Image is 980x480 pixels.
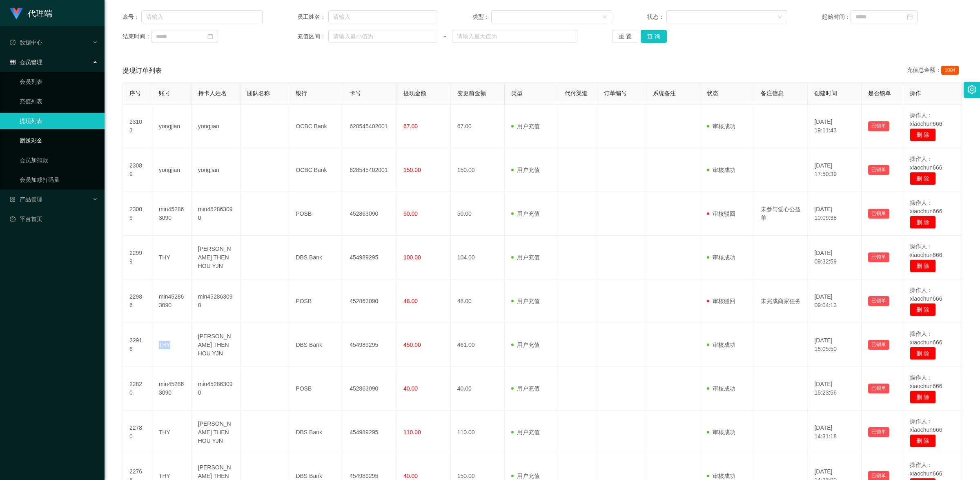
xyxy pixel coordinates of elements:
img: logo.9652507e.png [10,8,23,20]
td: DBS Bank [289,411,343,454]
button: 重 置 [612,30,638,43]
span: 40.00 [403,473,418,479]
span: 卡号 [350,90,361,96]
td: [PERSON_NAME] THEN HOU YJN [192,323,241,367]
span: 操作人：xiaochun666 [910,462,942,477]
td: 452863090 [343,192,397,236]
span: 150.00 [403,167,421,173]
i: 图标: calendar [207,33,213,39]
a: 赠送彩金 [20,132,98,149]
span: 操作 [910,90,921,96]
button: 已锁单 [868,121,889,131]
td: 50.00 [451,192,505,236]
button: 已锁单 [868,427,889,437]
td: [DATE] 19:11:43 [808,105,862,148]
button: 删 除 [910,434,936,447]
span: 审核驳回 [707,210,735,217]
a: 图标: dashboard平台首页 [10,211,98,227]
span: 40.00 [403,385,418,392]
span: 110.00 [403,429,421,435]
span: 48.00 [403,298,418,304]
span: 状态 [707,90,718,96]
td: OCBC Bank [289,105,343,148]
td: 454989295 [343,323,397,367]
td: min452863090 [152,367,192,411]
i: 图标: down [777,14,782,20]
i: 图标: calendar [907,14,913,20]
input: 请输入 [328,10,437,23]
span: 操作人：xiaochun666 [910,243,942,258]
span: 创建时间 [814,90,837,96]
span: 审核驳回 [707,298,735,304]
span: ~ [437,32,452,41]
span: 类型 [511,90,523,96]
td: min452863090 [192,279,241,323]
button: 删 除 [910,391,936,404]
td: 23009 [123,192,152,236]
td: [DATE] 18:05:50 [808,323,862,367]
button: 删 除 [910,303,936,316]
span: 数据中心 [10,39,42,46]
span: 系统备注 [653,90,676,96]
span: 账号 [159,90,170,96]
span: 100.00 [403,254,421,261]
button: 已锁单 [868,165,889,175]
button: 已锁单 [868,340,889,350]
button: 查 询 [641,30,667,43]
i: 图标: check-circle-o [10,40,16,45]
span: 审核成功 [707,123,735,129]
span: 产品管理 [10,196,42,203]
span: 用户充值 [511,429,540,435]
td: 104.00 [451,236,505,279]
td: 40.00 [451,367,505,411]
td: 454989295 [343,236,397,279]
td: POSB [289,279,343,323]
a: 代理端 [10,10,52,16]
td: 22986 [123,279,152,323]
td: [PERSON_NAME] THEN HOU YJN [192,236,241,279]
button: 删 除 [910,347,936,360]
span: 用户充值 [511,167,540,173]
a: 会员加减打码量 [20,172,98,188]
td: [DATE] 15:23:56 [808,367,862,411]
button: 删 除 [910,172,936,185]
input: 请输入 [141,10,262,23]
td: 未完成商家任务 [754,279,808,323]
span: 用户充值 [511,473,540,479]
span: 账号： [122,13,141,21]
td: [DATE] 17:50:39 [808,148,862,192]
td: THY [152,236,192,279]
td: 150.00 [451,148,505,192]
td: 22999 [123,236,152,279]
span: 是否锁单 [868,90,891,96]
span: 银行 [296,90,307,96]
span: 50.00 [403,210,418,217]
td: THY [152,323,192,367]
span: 备注信息 [761,90,784,96]
span: 结束时间： [122,32,151,41]
input: 请输入最大值为 [452,30,577,43]
td: OCBC Bank [289,148,343,192]
button: 删 除 [910,259,936,272]
span: 起始时间： [822,13,851,21]
td: min452863090 [192,367,241,411]
a: 充值列表 [20,93,98,109]
td: 452863090 [343,279,397,323]
i: 图标: setting [967,85,976,94]
td: 110.00 [451,411,505,454]
span: 450.00 [403,342,421,348]
span: 操作人：xiaochun666 [910,374,942,389]
td: min452863090 [152,279,192,323]
span: 用户充值 [511,210,540,217]
span: 用户充值 [511,298,540,304]
td: min452863090 [192,192,241,236]
span: 用户充值 [511,254,540,261]
div: 充值总金额： [907,66,962,76]
td: 未参与爱心公益单 [754,192,808,236]
td: 461.00 [451,323,505,367]
span: 序号 [129,90,141,96]
span: 操作人：xiaochun666 [910,156,942,171]
td: yongjian [192,105,241,148]
td: 628545402001 [343,105,397,148]
td: 452863090 [343,367,397,411]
